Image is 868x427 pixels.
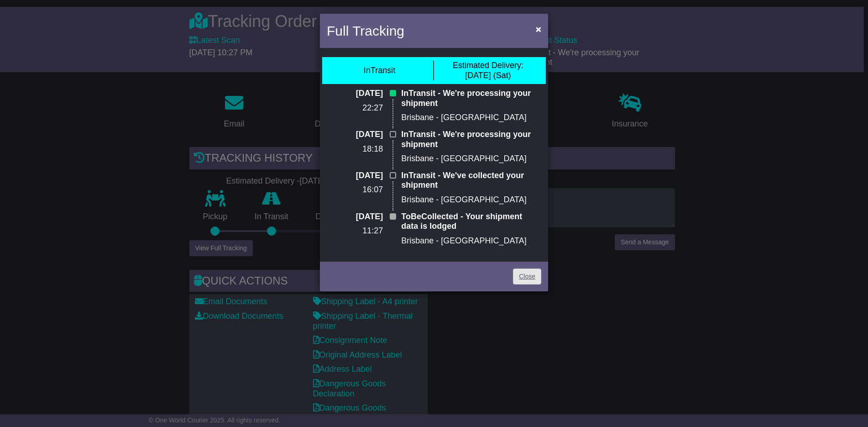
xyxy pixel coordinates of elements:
[401,212,541,232] p: ToBeCollected - Your shipment data is lodged
[453,61,523,80] div: [DATE] (Sat)
[401,195,541,205] p: Brisbane - [GEOGRAPHIC_DATA]
[453,61,523,70] span: Estimated Delivery:
[327,171,383,181] p: [DATE]
[401,113,541,123] p: Brisbane - [GEOGRAPHIC_DATA]
[536,24,541,34] span: ×
[327,212,383,222] p: [DATE]
[401,171,541,190] p: InTransit - We've collected your shipment
[401,236,541,246] p: Brisbane - [GEOGRAPHIC_DATA]
[401,89,541,108] p: InTransit - We're processing your shipment
[327,21,404,41] h4: Full Tracking
[327,130,383,140] p: [DATE]
[531,20,546,38] button: Close
[401,130,541,149] p: InTransit - We're processing your shipment
[327,89,383,99] p: [DATE]
[513,269,541,285] a: Close
[327,226,383,236] p: 11:27
[327,144,383,154] p: 18:18
[401,154,541,164] p: Brisbane - [GEOGRAPHIC_DATA]
[327,185,383,195] p: 16:07
[364,66,395,76] div: InTransit
[327,103,383,113] p: 22:27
